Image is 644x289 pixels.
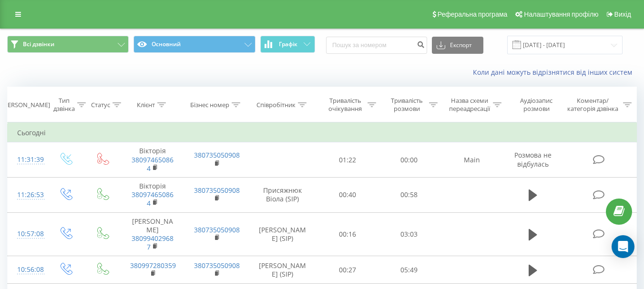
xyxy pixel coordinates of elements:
[256,101,296,109] div: Співробітник
[387,97,427,113] div: Тривалість розмови
[378,212,440,256] td: 03:03
[132,190,174,208] a: 380974650864
[378,177,440,212] td: 00:58
[132,155,174,173] a: 380974650864
[133,36,255,53] button: Основний
[194,186,240,195] a: 380735050908
[121,212,184,256] td: [PERSON_NAME]
[248,256,317,284] td: [PERSON_NAME] (SIP)
[565,97,621,113] div: Коментар/категорія дзвінка
[53,97,75,113] div: Тип дзвінка
[17,260,37,279] div: 10:56:08
[8,123,637,142] td: Сьогодні
[317,212,378,256] td: 00:16
[512,97,561,113] div: Аудіозапис розмови
[449,97,491,113] div: Назва схеми переадресації
[17,186,37,204] div: 11:26:53
[190,101,229,109] div: Бізнес номер
[317,256,378,284] td: 00:27
[194,150,240,159] a: 380735050908
[121,177,184,212] td: Вікторія
[326,97,365,113] div: Тривалість очікування
[432,37,483,54] button: Експорт
[121,142,184,178] td: Вікторія
[514,150,552,168] span: Розмова не відбулась
[473,68,637,77] a: Коли дані можуть відрізнятися вiд інших систем
[130,261,176,270] a: 380997280359
[438,10,508,18] span: Реферальна програма
[2,101,50,109] div: [PERSON_NAME]
[524,10,598,18] span: Налаштування профілю
[7,36,129,53] button: Всі дзвінки
[279,41,297,48] span: Графік
[317,142,378,178] td: 01:22
[194,261,240,270] a: 380735050908
[260,36,315,53] button: Графік
[614,10,631,18] span: Вихід
[132,234,174,251] a: 380994029687
[248,177,317,212] td: Присяжнюк Віола (SIP)
[612,235,634,258] div: Open Intercom Messenger
[326,37,427,54] input: Пошук за номером
[137,101,155,109] div: Клієнт
[248,212,317,256] td: [PERSON_NAME] (SIP)
[91,101,110,109] div: Статус
[194,225,240,234] a: 380735050908
[378,142,440,178] td: 00:00
[23,40,54,48] span: Всі дзвінки
[17,150,37,169] div: 11:31:39
[378,256,440,284] td: 05:49
[440,142,504,178] td: Main
[17,225,37,243] div: 10:57:08
[317,177,378,212] td: 00:40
